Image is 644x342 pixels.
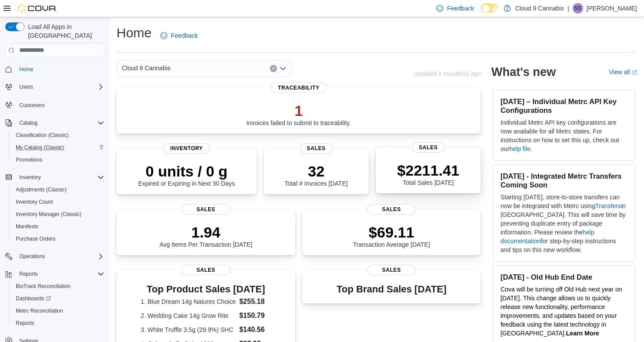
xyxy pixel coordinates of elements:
[510,145,531,152] a: help file
[239,324,271,335] dd: $140.56
[16,82,104,92] span: Users
[12,209,85,220] a: Inventory Manager (Classic)
[159,223,252,248] div: Avg Items Per Transaction [DATE]
[16,144,64,151] span: My Catalog (Classic)
[412,142,445,153] span: Sales
[632,70,637,75] svg: External link
[9,280,108,292] button: BioTrack Reconciliation
[16,172,104,183] span: Inventory
[12,197,57,207] a: Inventory Count
[270,65,277,72] button: Clear input
[12,318,104,328] span: Reports
[12,197,104,207] span: Inventory Count
[12,142,68,153] a: My Catalog (Classic)
[19,83,33,90] span: Users
[138,162,235,180] p: 0 units / 0 g
[9,305,108,317] button: Metrc Reconciliation
[481,13,481,13] span: Dark Mode
[481,4,499,13] input: Dark Mode
[12,306,67,316] a: Metrc Reconciliation
[9,220,108,233] button: Manifests
[122,63,170,73] span: Cloud 9 Cannabis
[12,155,104,165] span: Promotions
[117,24,152,42] h1: Home
[159,223,252,241] p: 1.94
[284,162,347,180] p: 32
[2,250,108,263] button: Operations
[574,3,581,14] span: SS
[12,281,104,292] span: BioTrack Reconciliation
[16,82,36,92] button: Users
[19,174,41,181] span: Inventory
[2,171,108,184] button: Inventory
[19,66,33,73] span: Home
[9,196,108,208] button: Inventory Count
[16,283,71,290] span: BioTrack Reconciliation
[573,3,583,14] div: Sarbjot Singh
[284,162,347,187] div: Total # Invoices [DATE]
[16,269,104,279] span: Reports
[239,296,271,307] dd: $255.18
[16,211,81,218] span: Inventory Manager (Classic)
[157,27,201,44] a: Feedback
[16,172,44,183] button: Inventory
[367,265,416,275] span: Sales
[16,132,69,139] span: Classification (Classic)
[447,4,474,13] span: Feedback
[16,99,104,110] span: Customers
[500,193,628,254] p: Starting [DATE], store-to-store transfers can now be integrated with Metrc using in [GEOGRAPHIC_D...
[12,293,104,304] span: Dashboards
[16,223,38,230] span: Manifests
[500,229,594,245] a: help documentation
[280,65,287,72] button: Open list of options
[239,310,271,321] dd: $150.79
[12,209,104,220] span: Inventory Manager (Classic)
[16,64,37,75] a: Home
[12,130,104,140] span: Classification (Classic)
[336,284,446,295] h3: Top Brand Sales [DATE]
[19,270,38,277] span: Reports
[246,102,351,126] div: Invoices failed to submit to traceability.
[19,253,45,260] span: Operations
[12,234,104,244] span: Purchase Orders
[413,70,481,77] p: Updated 1 minute(s) ago
[566,330,599,337] strong: Learn More
[141,311,236,320] dt: 2. Wedding Cake 14g Grow Rite
[12,221,42,232] a: Manifests
[12,318,38,328] a: Reports
[16,320,34,327] span: Reports
[12,293,54,304] a: Dashboards
[16,118,104,128] span: Catalog
[500,286,622,337] span: Cova will be turning off Old Hub next year on [DATE]. This change allows us to quickly release ne...
[567,3,569,14] p: |
[2,81,108,93] button: Users
[9,233,108,245] button: Purchase Orders
[16,100,48,111] a: Customers
[19,119,37,126] span: Catalog
[9,154,108,166] button: Promotions
[500,273,628,281] h3: [DATE] - Old Hub End Date
[500,97,628,115] h3: [DATE] – Individual Metrc API Key Configurations
[367,204,416,215] span: Sales
[397,162,460,179] p: $2211.41
[16,156,42,163] span: Promotions
[609,68,637,76] a: View allExternal link
[9,208,108,220] button: Inventory Manager (Classic)
[16,186,67,193] span: Adjustments (Classic)
[500,172,628,189] h3: [DATE] - Integrated Metrc Transfers Coming Soon
[271,83,326,93] span: Traceability
[16,251,104,262] span: Operations
[12,184,70,195] a: Adjustments (Classic)
[9,317,108,329] button: Reports
[12,221,104,232] span: Manifests
[12,142,104,153] span: My Catalog (Classic)
[2,117,108,129] button: Catalog
[9,141,108,154] button: My Catalog (Classic)
[16,269,41,279] button: Reports
[2,268,108,280] button: Reports
[25,22,104,40] span: Load All Apps in [GEOGRAPHIC_DATA]
[16,235,56,242] span: Purchase Orders
[141,325,236,334] dt: 3. White Truffle 3.5g (29.9%) SHC
[9,129,108,141] button: Classification (Classic)
[18,4,57,13] img: Cova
